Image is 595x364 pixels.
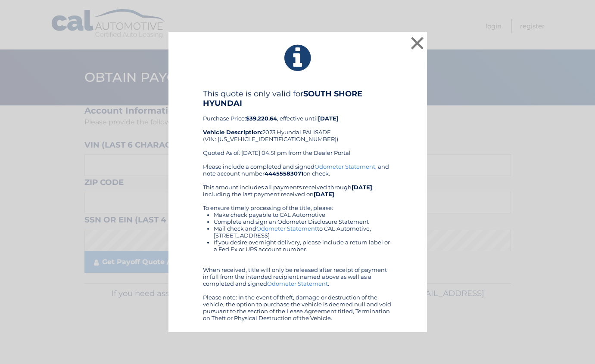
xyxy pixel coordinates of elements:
a: Odometer Statement [256,225,317,232]
div: Please include a completed and signed , and note account number on check. This amount includes al... [203,163,393,321]
b: [DATE] [314,191,334,197]
h4: This quote is only valid for [203,89,393,108]
li: Make check payable to CAL Automotive [214,211,393,218]
div: Purchase Price: , effective until 2023 Hyundai PALISADE (VIN: [US_VEHICLE_IDENTIFICATION_NUMBER])... [203,89,393,163]
a: Odometer Statement [315,163,375,170]
b: [DATE] [352,184,372,191]
a: Odometer Statement [267,280,328,287]
b: 44455583071 [265,170,303,177]
button: × [409,34,426,52]
li: If you desire overnight delivery, please include a return label or a Fed Ex or UPS account number. [214,239,393,253]
li: Mail check and to CAL Automotive, [STREET_ADDRESS] [214,225,393,239]
b: [DATE] [318,115,339,122]
strong: Vehicle Description: [203,129,262,136]
b: SOUTH SHORE HYUNDAI [203,89,362,108]
b: $39,220.64 [246,115,277,122]
li: Complete and sign an Odometer Disclosure Statement [214,218,393,225]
